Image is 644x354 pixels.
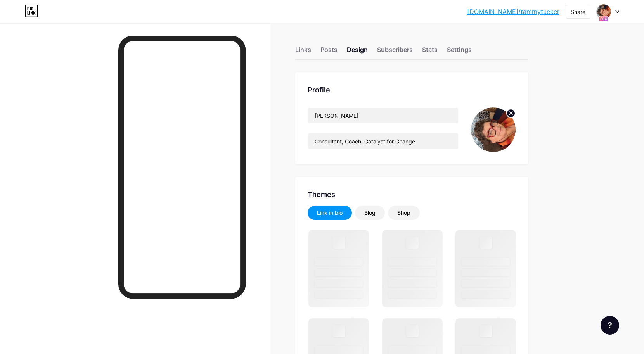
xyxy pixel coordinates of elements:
[308,85,516,95] div: Profile
[295,45,311,59] div: Links
[377,45,413,59] div: Subscribers
[471,107,516,152] img: sparkleponydesigns
[347,45,368,59] div: Design
[308,108,458,123] input: Name
[596,4,611,19] img: sparkleponydesigns
[317,209,343,217] div: Link in bio
[422,45,438,59] div: Stats
[320,45,338,59] div: Posts
[308,189,516,200] div: Themes
[308,133,458,149] input: Bio
[447,45,472,59] div: Settings
[467,7,559,16] a: [DOMAIN_NAME]/tammytucker
[571,8,585,16] div: Share
[364,209,376,217] div: Blog
[397,209,410,217] div: Shop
